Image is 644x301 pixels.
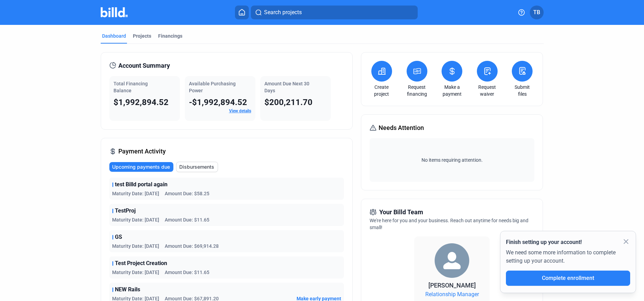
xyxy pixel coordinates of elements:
span: Available Purchasing Power [189,81,236,93]
span: Total Financing Balance [114,81,148,93]
a: Request waiver [475,84,499,97]
span: Search projects [264,8,302,17]
div: Projects [133,32,151,39]
div: Dashboard [102,32,126,39]
div: Finish setting up your account! [506,238,630,246]
span: No items requiring attention. [372,157,532,163]
span: Needs Attention [379,123,424,133]
button: Search projects [251,6,418,19]
span: Your Billd Team [379,207,423,217]
div: We need some more information to complete setting up your account. [506,246,630,271]
span: -$1,992,894.52 [189,97,247,107]
span: Relationship Manager [425,290,479,299]
span: Upcoming payments due [112,163,170,170]
span: test Billd portal again [115,180,167,189]
img: Relationship Manager [435,243,469,278]
span: Amount Due: $69,914.28 [165,243,219,250]
span: $1,992,894.52 [114,97,169,107]
span: Amount Due: $11.65 [165,216,209,223]
span: Complete enrollment [542,275,594,281]
span: Maturity Date: [DATE] [112,216,159,223]
span: Disbursements [179,163,214,170]
button: Disbursements [176,162,218,172]
a: Request financing [405,84,429,97]
a: View details [229,109,251,113]
span: Amount Due: $58.25 [165,190,209,197]
span: GS [115,233,122,241]
a: Create project [370,84,394,97]
button: Complete enrollment [506,271,630,286]
img: Billd Company Logo [101,7,128,17]
span: Amount Due Next 30 Days [264,81,309,93]
span: $200,211.70 [264,97,312,107]
span: Amount Due: $11.65 [165,269,209,276]
span: We're here for you and your business. Reach out anytime for needs big and small! [370,218,528,230]
mat-icon: close [622,237,630,246]
span: NEW Rails [115,285,140,294]
span: TestProj [115,207,136,215]
span: TB [533,8,540,17]
span: Account Summary [118,61,170,70]
button: Upcoming payments due [109,162,173,172]
a: Submit files [510,84,534,97]
span: Maturity Date: [DATE] [112,243,159,250]
div: Financings [158,32,182,39]
a: Make a payment [440,84,464,97]
span: Maturity Date: [DATE] [112,269,159,276]
span: Test Project Creation [115,259,167,267]
button: TB [530,6,544,19]
span: [PERSON_NAME] [428,282,476,289]
span: Payment Activity [118,147,166,156]
span: Maturity Date: [DATE] [112,190,159,197]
